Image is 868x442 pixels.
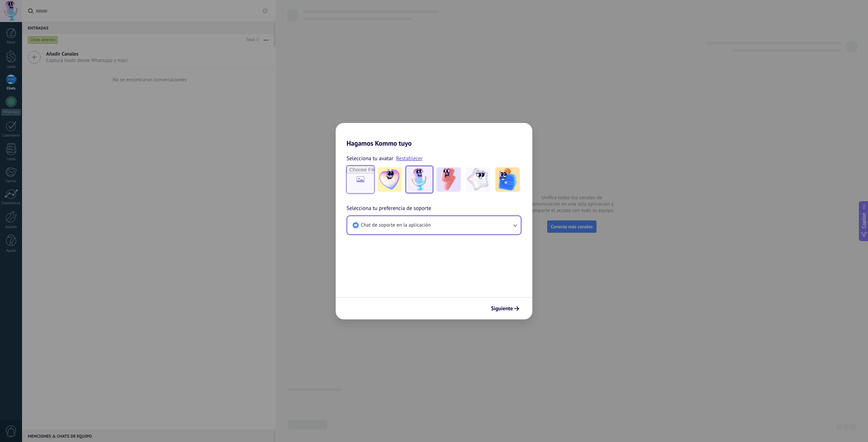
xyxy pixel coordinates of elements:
[361,222,431,229] span: Chat de soporte en la aplicación
[407,167,432,192] img: -2.jpeg
[347,216,521,234] button: Chat de soporte en la aplicación
[491,306,513,311] span: Siguiente
[466,167,490,192] img: -4.jpeg
[436,167,461,192] img: -3.jpeg
[347,204,431,213] span: Selecciona tu preferencia de soporte
[396,155,423,162] a: Restablecer
[495,167,520,192] img: -5.jpeg
[336,123,532,147] h2: Hagamos Kommo tuyo
[488,303,522,314] button: Siguiente
[347,154,393,163] span: Selecciona tu avatar
[378,167,402,192] img: -1.jpeg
